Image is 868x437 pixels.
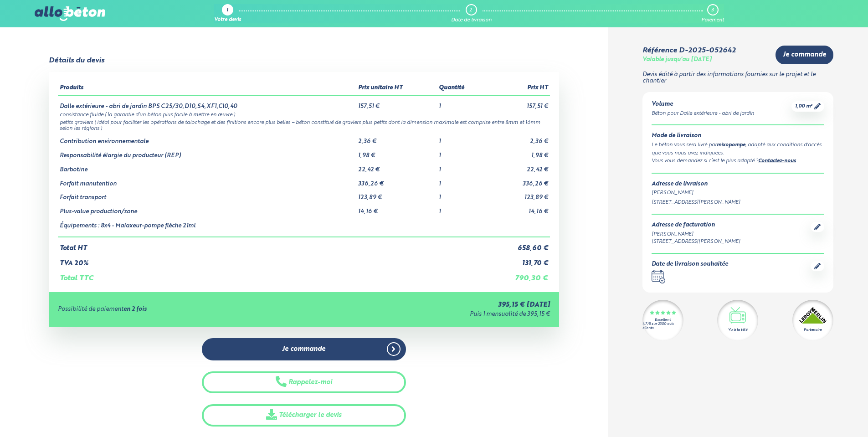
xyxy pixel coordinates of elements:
[356,145,437,159] td: 1,98 €
[58,118,550,132] td: petits graviers ( idéal pour faciliter les opérations de talochage et des finitions encore plus b...
[437,174,487,188] td: 1
[776,46,833,64] a: Je commande
[356,96,437,110] td: 157,51 €
[202,371,406,394] button: Rappelez-moi
[437,187,487,201] td: 1
[652,199,824,206] div: [STREET_ADDRESS][PERSON_NAME]
[652,238,740,246] div: [STREET_ADDRESS][PERSON_NAME]
[652,261,728,268] div: Date de livraison souhaitée
[202,404,406,427] a: Télécharger le devis
[356,159,437,174] td: 22,42 €
[487,237,550,252] td: 658,60 €
[58,267,487,283] td: Total TTC
[652,181,824,188] div: Adresse de livraison
[214,4,241,23] a: 1 Votre devis
[202,338,406,360] a: Je commande
[437,131,487,145] td: 1
[437,201,487,216] td: 1
[356,131,437,145] td: 2,36 €
[701,4,724,23] a: 3 Paiement
[35,6,105,21] img: allobéton
[487,267,550,283] td: 790,30 €
[214,17,241,23] div: Votre devis
[451,4,492,23] a: 2 Date de livraison
[642,46,735,55] div: Référence D-2025-052642
[469,7,472,13] div: 2
[728,327,747,333] div: Vu à la télé
[437,96,487,110] td: 1
[58,237,487,252] td: Total HT
[652,101,754,108] div: Volume
[58,96,357,110] td: Dalle extérieure - abri de jardin BPS C25/30,D10,S4,XF1,Cl0,40
[758,159,796,164] a: Contactez-nous
[783,51,826,59] span: Je commande
[356,174,437,188] td: 336,26 €
[316,311,550,318] div: Puis 1 mensualité de 395,15 €
[123,306,147,312] strong: en 2 fois
[652,189,824,197] div: [PERSON_NAME]
[787,401,858,427] iframe: Help widget launcher
[356,81,437,96] th: Prix unitaire HT
[652,110,754,118] div: Béton pour Dalle extérieure - abri de jardin
[58,145,357,159] td: Responsabilité élargie du producteur (REP)
[58,110,550,118] td: consistance fluide ( la garantie d’un béton plus facile à mettre en œuvre )
[487,145,550,159] td: 1,98 €
[652,141,824,157] div: Le béton vous sera livré par , adapté aux conditions d'accès que vous nous avez indiquées.
[356,187,437,201] td: 123,89 €
[701,17,724,23] div: Paiement
[316,301,550,309] div: 395,15 € [DATE]
[652,157,824,165] div: Vous vous demandez si c’est le plus adapté ? .
[437,81,487,96] th: Quantité
[655,318,671,322] div: Excellent
[487,187,550,201] td: 123,89 €
[58,174,357,188] td: Forfait manutention
[487,201,550,216] td: 14,16 €
[437,159,487,174] td: 1
[58,81,357,96] th: Produits
[487,96,550,110] td: 157,51 €
[58,159,357,174] td: Barbotine
[711,7,714,13] div: 3
[717,143,745,148] a: mixopompe
[487,81,550,96] th: Prix HT
[487,174,550,188] td: 336,26 €
[356,201,437,216] td: 14,16 €
[642,72,833,85] p: Devis édité à partir des informations fournies sur le projet et le chantier
[487,252,550,267] td: 131,70 €
[652,222,740,229] div: Adresse de facturation
[451,17,492,23] div: Date de livraison
[58,131,357,145] td: Contribution environnementale
[487,131,550,145] td: 2,36 €
[49,57,104,65] div: Détails du devis
[58,201,357,216] td: Plus-value production/zone
[487,159,550,174] td: 22,42 €
[642,57,712,63] div: Valable jusqu'au [DATE]
[58,216,357,237] td: Équipements : 8x4 - Malaxeur-pompe flèche 21ml
[437,145,487,159] td: 1
[58,306,317,313] div: Possibilité de paiement
[652,231,740,238] div: [PERSON_NAME]
[58,252,487,267] td: TVA 20%
[804,327,822,333] div: Partenaire
[226,8,228,14] div: 1
[282,345,325,353] span: Je commande
[642,322,683,330] div: 4.7/5 sur 2300 avis clients
[652,133,824,139] div: Mode de livraison
[58,187,357,201] td: Forfait transport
